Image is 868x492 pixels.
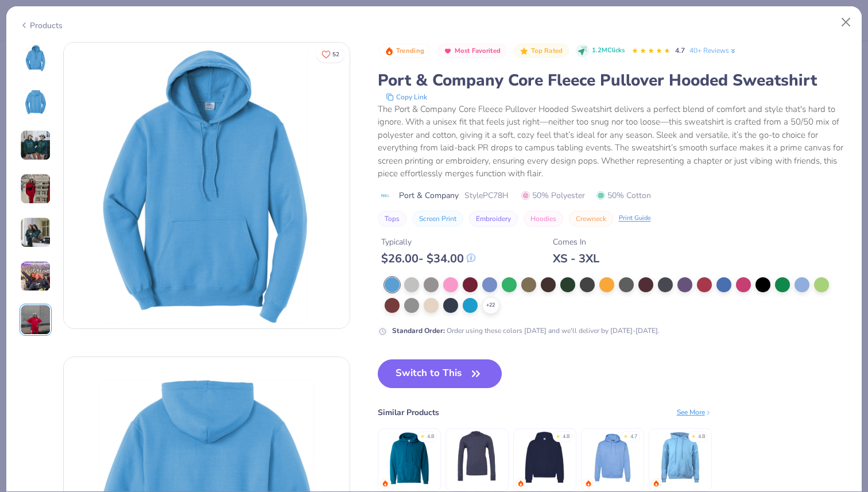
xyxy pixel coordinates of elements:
[412,211,463,227] button: Screen Print
[392,326,660,336] div: Order using these colors [DATE] and we'll deliver by [DATE]-[DATE].
[630,433,637,441] div: 4.7
[332,52,339,57] span: 52
[569,211,613,227] button: Crewneck
[427,433,434,441] div: 4.8
[698,433,705,441] div: 4.8
[677,407,712,417] div: See More
[653,430,707,485] img: Fresh Prints Bond St Hoodie
[455,48,501,54] span: Most Favorited
[316,46,344,63] button: Like
[592,46,625,56] span: 1.2M Clicks
[553,236,599,248] div: Comes In
[381,251,475,266] div: $ 26.00 - $ 34.00
[689,45,737,56] a: 40+ Reviews
[691,433,696,437] div: ★
[20,304,51,335] img: User generated content
[382,91,431,103] button: copy to clipboard
[392,326,445,335] strong: Standard Order :
[420,433,425,437] div: ★
[675,46,685,55] span: 4.7
[382,430,436,485] img: Gildan Adult Heavy Blend 8 Oz. 50/50 Hooded Sweatshirt
[835,11,857,33] button: Close
[524,211,563,227] button: Hoodies
[20,217,51,248] img: User generated content
[556,433,560,437] div: ★
[378,359,502,388] button: Switch to This
[520,47,529,56] img: Top Rated sort
[653,480,660,487] img: trending.gif
[20,20,63,32] div: Products
[378,69,849,91] div: Port & Company Core Fleece Pullover Hooded Sweatshirt
[20,130,51,161] img: User generated content
[596,189,651,202] span: 50% Cotton
[382,480,389,487] img: trending.gif
[517,430,572,485] img: Fresh Prints Boston Heavyweight Hoodie
[379,44,431,59] button: Badge Button
[378,406,439,419] div: Similar Products
[64,42,350,328] img: Front
[378,191,393,200] img: brand logo
[619,214,651,223] div: Print Guide
[521,189,585,202] span: 50% Polyester
[20,261,51,292] img: User generated content
[585,480,592,487] img: trending.gif
[514,44,569,59] button: Badge Button
[469,211,518,227] button: Embroidery
[631,42,671,60] div: 4.7 Stars
[623,433,628,437] div: ★
[399,189,459,202] span: Port & Company
[464,189,509,202] span: Style PC78H
[517,480,524,487] img: trending.gif
[22,44,49,72] img: Front
[585,430,640,485] img: Hanes Unisex 7.8 Oz. Ecosmart 50/50 Pullover Hooded Sweatshirt
[443,47,452,56] img: Most Favorited sort
[385,47,394,56] img: Trending sort
[531,48,563,54] span: Top Rated
[449,430,504,485] img: Bella + Canvas Unisex Jersey Long Sleeve Hoodie
[486,301,495,309] span: + 22
[437,44,507,59] button: Badge Button
[553,251,599,266] div: XS - 3XL
[396,48,424,54] span: Trending
[378,103,849,180] div: The Port & Company Core Fleece Pullover Hooded Sweatshirt delivers a perfect blend of comfort and...
[563,433,569,441] div: 4.8
[20,173,51,204] img: User generated content
[381,236,475,248] div: Typically
[378,211,406,227] button: Tops
[22,88,49,115] img: Back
